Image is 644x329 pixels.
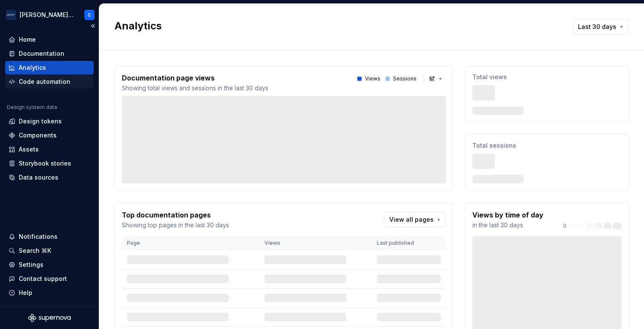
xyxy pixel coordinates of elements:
[122,84,268,92] p: Showing total views and sessions in the last 30 days
[5,75,94,89] a: Code automation
[384,212,446,227] a: View all pages
[5,33,94,46] a: Home
[5,157,94,170] a: Storybook stories
[28,314,71,322] svg: Supernova Logo
[19,173,58,182] div: Data sources
[2,6,97,24] button: [PERSON_NAME] AirlinesC
[259,236,372,250] th: Views
[19,159,71,168] div: Storybook stories
[122,210,229,220] p: Top documentation pages
[472,73,621,81] p: Total views
[5,286,94,300] button: Help
[372,236,446,250] th: Last published
[5,61,94,74] a: Analytics
[19,232,57,241] div: Notifications
[19,63,46,72] div: Analytics
[7,104,57,111] div: Design system data
[5,143,94,156] a: Assets
[122,221,229,229] p: Showing top pages in the last 30 days
[472,210,543,220] p: Views by time of day
[6,10,16,20] img: f0306bc8-3074-41fb-b11c-7d2e8671d5eb.png
[5,47,94,60] a: Documentation
[5,244,94,257] button: Search ⌘K
[19,260,43,269] div: Settings
[472,141,621,150] p: Total sessions
[393,75,417,82] p: Sessions
[5,114,94,128] a: Design tokens
[5,230,94,243] button: Notifications
[19,289,32,297] div: Help
[20,11,74,19] div: [PERSON_NAME] Airlines
[122,236,259,250] th: Page
[19,77,70,86] div: Code automation
[472,221,543,229] p: in the last 30 days
[115,19,559,33] h2: Analytics
[5,171,94,184] a: Data sources
[19,246,51,255] div: Search ⌘K
[578,23,616,31] span: Last 30 days
[365,75,380,82] p: Views
[5,272,94,286] button: Contact support
[122,73,268,83] p: Documentation page views
[5,258,94,272] a: Settings
[88,11,91,18] div: C
[572,19,629,34] button: Last 30 days
[5,129,94,142] a: Components
[19,35,36,44] div: Home
[19,117,62,126] div: Design tokens
[19,275,67,283] div: Contact support
[389,215,434,224] span: View all pages
[87,20,99,32] button: Collapse sidebar
[19,49,64,58] div: Documentation
[19,131,57,140] div: Components
[563,223,566,229] p: 0
[19,145,39,154] div: Assets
